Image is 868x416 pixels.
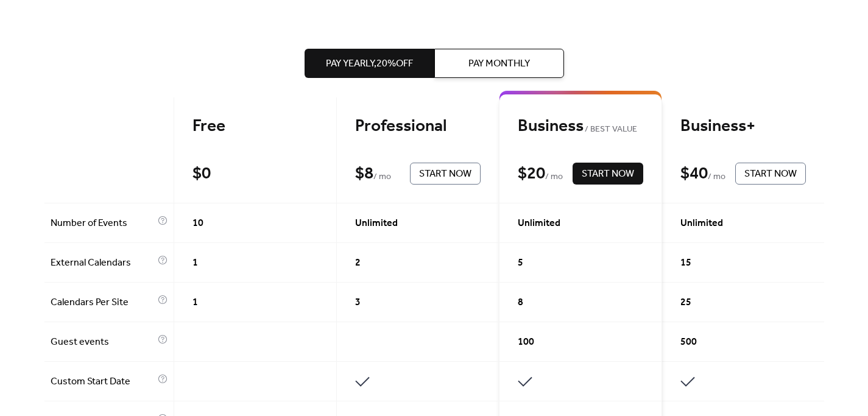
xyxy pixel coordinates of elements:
[518,163,545,185] div: $ 20
[410,163,481,185] button: Start Now
[680,295,691,310] span: 25
[680,116,806,137] div: Business+
[355,295,361,310] span: 3
[434,49,564,78] button: Pay Monthly
[680,163,708,185] div: $ 40
[680,256,691,270] span: 15
[518,116,643,137] div: Business
[192,116,318,137] div: Free
[51,335,155,350] span: Guest events
[518,256,523,270] span: 5
[573,163,643,185] button: Start Now
[192,216,203,231] span: 10
[192,163,211,185] div: $ 0
[518,295,523,310] span: 8
[468,57,530,71] span: Pay Monthly
[582,167,634,182] span: Start Now
[51,216,155,231] span: Number of Events
[680,216,723,231] span: Unlimited
[355,256,361,270] span: 2
[51,295,155,310] span: Calendars Per Site
[744,167,797,182] span: Start Now
[584,122,638,137] span: BEST VALUE
[326,57,413,71] span: Pay Yearly, 20% off
[373,170,391,185] span: / mo
[419,167,471,182] span: Start Now
[51,256,155,270] span: External Calendars
[708,170,725,185] span: / mo
[305,49,434,78] button: Pay Yearly,20%off
[545,170,563,185] span: / mo
[355,216,398,231] span: Unlimited
[355,163,373,185] div: $ 8
[735,163,806,185] button: Start Now
[51,375,155,389] span: Custom Start Date
[680,335,697,350] span: 500
[355,116,481,137] div: Professional
[518,216,560,231] span: Unlimited
[518,335,534,350] span: 100
[192,256,198,270] span: 1
[192,295,198,310] span: 1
